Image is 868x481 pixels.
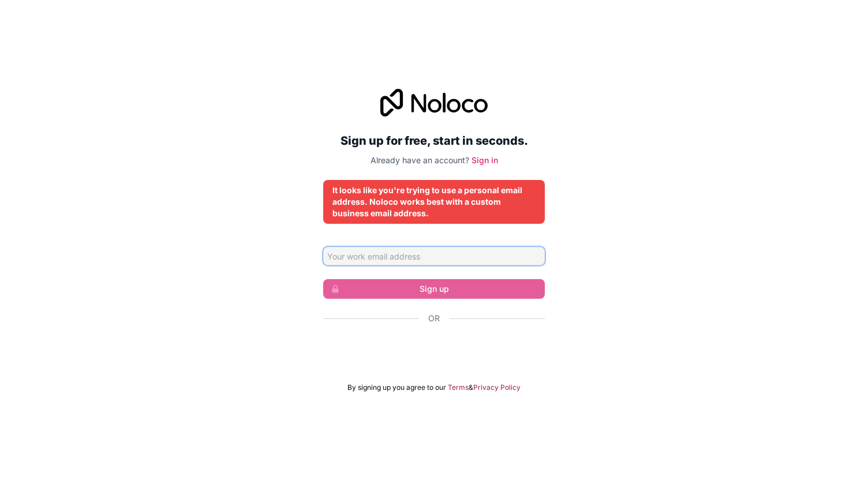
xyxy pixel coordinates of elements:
iframe: 「使用 Google 帳戶登入」按鈕 [317,337,551,362]
div: It looks like you're trying to use a personal email address. Noloco works best with a custom busi... [332,185,536,219]
input: Email address [323,247,545,265]
span: Or [428,313,440,324]
a: Privacy Policy [473,383,521,392]
a: Sign in [472,155,498,165]
a: Terms [448,383,469,392]
span: & [469,383,473,392]
span: By signing up you agree to our [347,383,446,392]
span: Already have an account? [371,155,469,165]
h2: Sign up for free, start in seconds. [323,130,545,151]
button: Sign up [323,279,545,299]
